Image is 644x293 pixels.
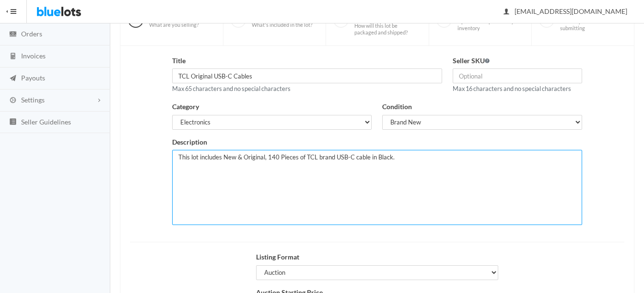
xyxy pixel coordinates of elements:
label: Seller SKU [453,56,490,67]
input: e.g. North Face, Polarmax and More Women's Winter Apparel [172,68,442,83]
span: Orders [21,30,42,38]
label: Category [172,101,199,113]
small: Max 65 characters and no special characters [172,85,291,92]
span: Upload some photos of your inventory [457,18,524,31]
ion-icon: cash [8,30,18,39]
textarea: This lot includes New & Original, 140 Pieces of TCL brand USB-C cable in Black. [172,150,582,225]
ion-icon: calculator [8,52,18,61]
small: Max 16 characters and no special characters [453,85,571,92]
span: Invoices [21,52,46,60]
ion-icon: list box [8,118,18,127]
span: [EMAIL_ADDRESS][DOMAIN_NAME] [504,7,627,15]
ion-icon: cog [8,96,18,105]
label: Description [172,137,207,148]
ion-icon: person [502,8,511,17]
span: What are you selling? [149,22,199,28]
label: Title [172,56,186,67]
span: Seller Guidelines [21,118,71,126]
label: Listing Format [256,252,299,263]
input: Optional [453,68,582,83]
span: Review your lot before submitting [560,18,626,31]
ion-icon: paper plane [8,74,18,83]
label: Condition [382,101,412,113]
span: How will this lot be packaged and shipped? [354,23,421,35]
span: Settings [21,96,45,104]
span: What's included in the lot? [252,22,312,28]
span: Payouts [21,74,45,82]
